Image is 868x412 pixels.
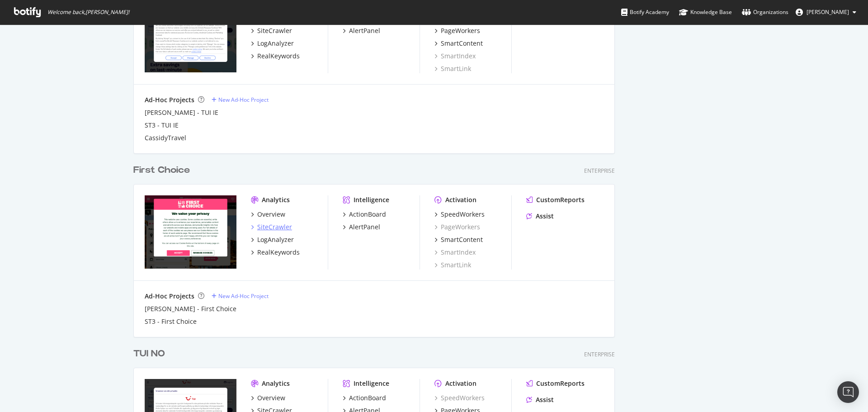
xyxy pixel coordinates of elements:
[434,210,485,219] a: SpeedWorkers
[679,8,732,17] div: Knowledge Base
[257,235,294,244] div: LogAnalyzer
[441,39,483,48] div: SmartContent
[584,167,615,175] div: Enterprise
[251,223,292,232] a: SiteCrawler
[349,223,380,232] div: AlertPanel
[251,210,285,219] a: Overview
[251,26,292,35] a: SiteCrawler
[526,379,585,388] a: CustomReports
[441,235,483,244] div: SmartContent
[257,210,285,219] div: Overview
[621,8,669,17] div: Botify Academy
[257,52,300,61] div: RealKeywords
[536,395,554,404] div: Assist
[526,195,585,204] a: CustomReports
[445,379,476,388] div: Activation
[218,292,269,300] div: New Ad-Hoc Project
[145,108,218,117] a: [PERSON_NAME] - TUI IE
[133,164,193,177] a: First Choice
[133,347,169,360] a: TUI NO
[251,235,294,244] a: LogAnalyzer
[133,347,165,360] div: TUI NO
[251,248,300,257] a: RealKeywords
[343,223,380,232] a: AlertPanel
[251,52,300,61] a: RealKeywords
[434,39,483,48] a: SmartContent
[349,393,386,403] div: ActionBoard
[434,248,476,257] a: SmartIndex
[257,39,294,48] div: LogAnalyzer
[145,292,194,301] div: Ad-Hoc Projects
[257,223,292,232] div: SiteCrawler
[434,52,476,61] a: SmartIndex
[742,8,788,17] div: Organizations
[526,212,554,221] a: Assist
[251,39,294,48] a: LogAnalyzer
[526,395,554,404] a: Assist
[343,210,386,219] a: ActionBoard
[788,5,863,19] button: [PERSON_NAME]
[218,96,269,104] div: New Ad-Hoc Project
[434,393,485,403] a: SpeedWorkers
[434,26,480,35] a: PageWorkers
[145,317,197,326] a: ST3 - First Choice
[434,235,483,244] a: SmartContent
[536,212,554,221] div: Assist
[145,133,186,142] a: CassidyTravel
[343,26,380,35] a: AlertPanel
[257,393,285,403] div: Overview
[145,304,236,313] a: [PERSON_NAME] - First Choice
[807,8,849,16] span: Michael Boulter
[257,26,292,35] div: SiteCrawler
[212,96,269,104] a: New Ad-Hoc Project
[536,379,585,388] div: CustomReports
[354,195,389,204] div: Intelligence
[354,379,389,388] div: Intelligence
[349,26,380,35] div: AlertPanel
[145,121,179,130] a: ST3 - TUI IE
[262,195,290,204] div: Analytics
[441,210,485,219] div: SpeedWorkers
[349,210,386,219] div: ActionBoard
[837,381,859,403] div: Open Intercom Messenger
[262,379,290,388] div: Analytics
[445,195,476,204] div: Activation
[584,350,615,358] div: Enterprise
[145,95,194,104] div: Ad-Hoc Projects
[212,292,269,300] a: New Ad-Hoc Project
[536,195,585,204] div: CustomReports
[434,223,480,232] a: PageWorkers
[145,195,236,269] img: firstchoice.co.uk
[434,260,471,270] a: SmartLink
[133,164,190,177] div: First Choice
[47,9,129,16] span: Welcome back, [PERSON_NAME] !
[434,64,471,73] a: SmartLink
[441,26,480,35] div: PageWorkers
[251,393,285,403] a: Overview
[257,248,300,257] div: RealKeywords
[343,393,386,403] a: ActionBoard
